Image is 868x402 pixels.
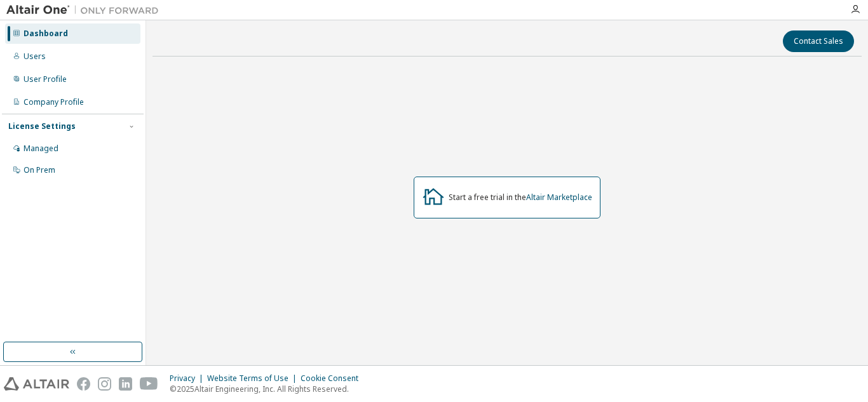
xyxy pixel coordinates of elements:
[526,192,592,203] a: Altair Marketplace
[77,377,90,391] img: facebook.svg
[24,29,68,39] div: Dashboard
[24,144,58,154] div: Managed
[24,51,46,62] div: Users
[98,377,111,391] img: instagram.svg
[449,192,592,203] div: Start a free trial in the
[301,373,366,384] div: Cookie Consent
[170,373,207,384] div: Privacy
[119,377,132,391] img: linkedin.svg
[24,74,67,84] div: User Profile
[783,30,854,52] button: Contact Sales
[8,121,76,131] div: License Settings
[24,97,84,107] div: Company Profile
[6,4,165,17] img: Altair One
[24,165,55,175] div: On Prem
[140,377,158,391] img: youtube.svg
[170,384,366,394] p: © 2025 Altair Engineering, Inc. All Rights Reserved.
[4,377,69,391] img: altair_logo.svg
[207,373,301,384] div: Website Terms of Use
